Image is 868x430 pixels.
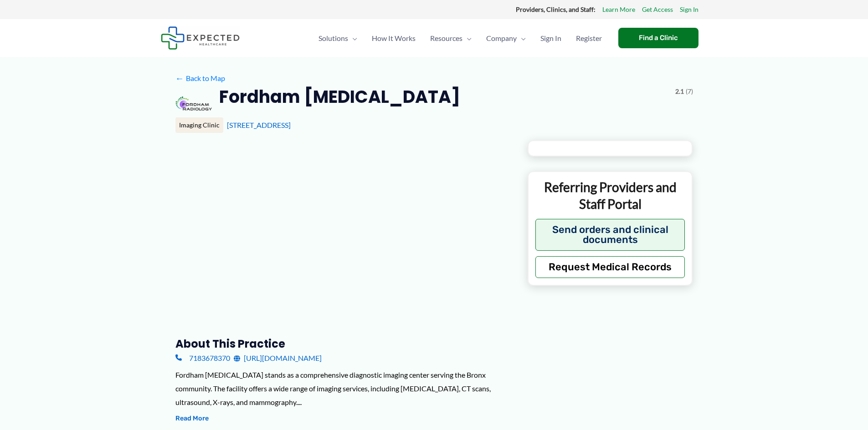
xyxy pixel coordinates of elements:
span: (7) [686,86,693,97]
span: Menu Toggle [517,22,526,54]
h3: About this practice [175,337,513,351]
div: Imaging Clinic [175,117,223,133]
span: Menu Toggle [462,22,472,54]
a: Learn More [602,4,635,15]
div: Fordham [MEDICAL_DATA] stands as a comprehensive diagnostic imaging center serving the Bronx comm... [175,368,513,409]
a: CompanyMenu Toggle [479,22,533,54]
a: ←Back to Map [175,71,225,85]
a: [STREET_ADDRESS] [227,121,291,129]
h2: Fordham [MEDICAL_DATA] [219,86,460,108]
a: Get Access [642,4,673,15]
span: Resources [430,22,462,54]
a: Find a Clinic [618,28,699,48]
button: Read More [175,413,209,424]
span: Sign In [540,22,561,54]
span: 2.1 [675,86,684,97]
span: Company [486,22,517,54]
a: How It Works [365,22,423,54]
a: [URL][DOMAIN_NAME] [234,351,322,365]
span: Register [576,22,602,54]
span: ← [175,74,184,82]
a: 7183678370 [175,351,230,365]
strong: Providers, Clinics, and Staff: [516,5,596,13]
span: Menu Toggle [348,22,357,54]
span: Solutions [318,22,348,54]
a: Sign In [533,22,569,54]
p: Referring Providers and Staff Portal [535,179,685,212]
button: Request Medical Records [535,256,685,278]
nav: Primary Site Navigation [311,22,609,54]
a: ResourcesMenu Toggle [423,22,479,54]
button: Send orders and clinical documents [535,219,685,251]
img: Expected Healthcare Logo - side, dark font, small [161,26,240,50]
span: How It Works [372,22,416,54]
a: Register [569,22,609,54]
a: SolutionsMenu Toggle [311,22,365,54]
a: Sign In [680,4,699,15]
